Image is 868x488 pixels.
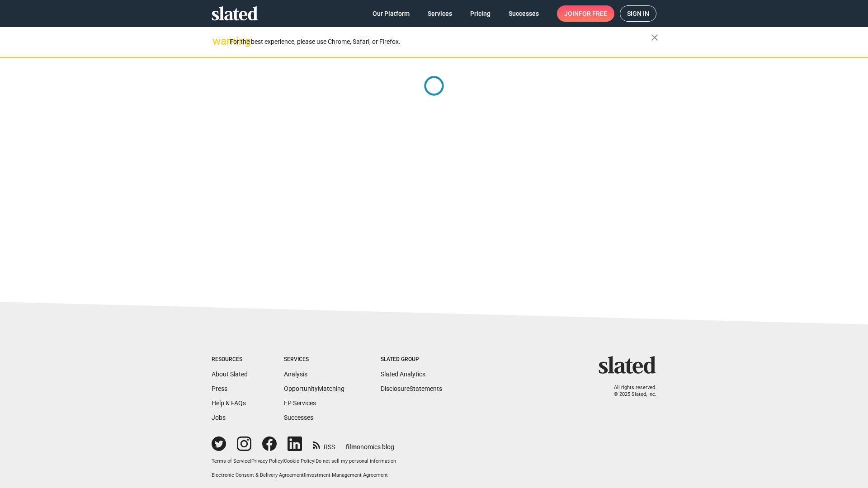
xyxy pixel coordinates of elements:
[627,6,649,21] span: Sign in
[250,458,251,464] span: |
[212,36,223,47] mat-icon: warning
[212,371,248,378] a: About Slated
[305,472,388,478] a: Investment Management Agreement
[428,5,452,22] span: Services
[381,356,442,363] div: Slated Group
[470,5,491,22] span: Pricing
[284,356,344,363] div: Services
[284,458,314,464] a: Cookie Policy
[284,414,313,421] a: Successes
[346,443,357,450] span: film
[381,385,442,392] a: DisclosureStatements
[313,437,335,451] a: RSS
[346,436,394,451] a: filmonomics blog
[316,458,396,465] button: Do not sell my personal information
[463,5,498,22] a: Pricing
[283,458,284,464] span: |
[284,371,307,378] a: Analysis
[212,356,248,363] div: Resources
[251,458,283,464] a: Privacy Policy
[314,458,316,464] span: |
[365,5,417,22] a: Our Platform
[212,385,227,392] a: Press
[212,399,246,407] a: Help & FAQs
[212,458,250,464] a: Terms of Service
[212,414,226,421] a: Jobs
[579,5,607,22] span: for free
[604,385,656,398] p: All rights reserved. © 2025 Slated, Inc.
[284,385,344,392] a: OpportunityMatching
[212,472,304,478] a: Electronic Consent & Delivery Agreement
[304,472,305,478] span: |
[509,5,539,22] span: Successes
[557,5,614,22] a: Joinfor free
[564,5,607,22] span: Join
[501,5,546,22] a: Successes
[284,399,316,407] a: EP Services
[420,5,459,22] a: Services
[373,5,410,22] span: Our Platform
[230,36,651,48] div: For the best experience, please use Chrome, Safari, or Firefox.
[620,5,656,22] a: Sign in
[381,371,425,378] a: Slated Analytics
[649,32,660,43] mat-icon: close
